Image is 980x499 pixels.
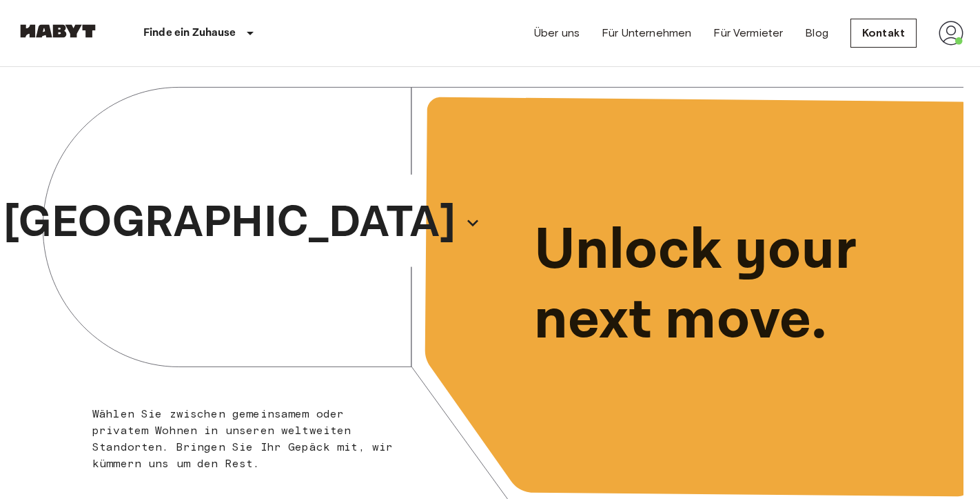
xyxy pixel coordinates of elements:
a: Kontakt [850,19,917,48]
a: Für Vermieter [713,25,783,41]
a: Blog [805,25,828,41]
p: Unlock your next move. [534,216,941,355]
p: [GEOGRAPHIC_DATA] [3,190,456,256]
a: Für Unternehmen [602,25,691,41]
img: avatar [939,21,963,46]
p: Finde ein Zuhause [143,25,236,41]
a: Über uns [534,25,580,41]
img: Habyt [17,24,99,38]
p: Wählen Sie zwischen gemeinsamem oder privatem Wohnen in unseren weltweiten Standorten. Bringen Si... [92,406,405,472]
